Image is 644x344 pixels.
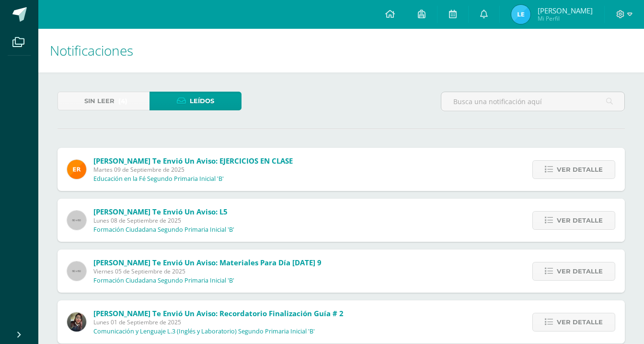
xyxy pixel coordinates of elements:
[93,207,228,216] span: [PERSON_NAME] te envió un aviso: L5
[93,156,293,166] span: [PERSON_NAME] te envió un aviso: EJERCICIOS EN CLASE
[557,313,603,331] span: Ver detalle
[93,308,344,318] span: [PERSON_NAME] te envió un aviso: Recordatorio finalización Guía # 2
[511,5,530,24] img: 672fae4bfc318d5520964a55c5a2db8f.png
[538,6,593,15] span: [PERSON_NAME]
[50,41,133,59] span: Notificaciones
[93,277,234,285] p: Formación Ciudadana Segundo Primaria Inicial 'B'
[93,258,322,267] span: [PERSON_NAME] te envió un aviso: Materiales para día [DATE] 9
[67,312,86,332] img: f727c7009b8e908c37d274233f9e6ae1.png
[57,92,149,110] a: Sin leer(4)
[67,160,86,179] img: 890e40971ad6f46e050b48f7f5834b7c.png
[557,212,603,229] span: Ver detalle
[84,92,115,110] span: Sin leer
[93,166,293,174] span: Martes 09 de Septiembre de 2025
[67,261,86,281] img: 60x60
[93,175,224,183] p: Educación en la Fé Segundo Primaria Inicial 'B'
[93,328,315,335] p: Comunicación y Lenguaje L.3 (Inglés y Laboratorio) Segundo Primaria Inicial 'B'
[557,161,603,178] span: Ver detalle
[67,211,86,230] img: 60x60
[190,92,214,110] span: Leídos
[93,318,344,326] span: Lunes 01 de Septiembre de 2025
[441,92,624,111] input: Busca una notificación aquí
[149,92,241,110] a: Leídos
[118,92,127,110] span: (4)
[557,262,603,280] span: Ver detalle
[93,216,234,225] span: Lunes 08 de Septiembre de 2025
[538,14,593,23] span: Mi Perfil
[93,226,234,234] p: Formación Ciudadana Segundo Primaria Inicial 'B'
[93,267,322,275] span: Viernes 05 de Septiembre de 2025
